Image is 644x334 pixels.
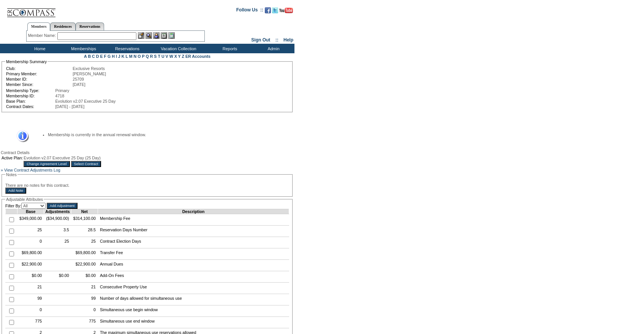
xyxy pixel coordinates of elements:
td: Membership Type: [6,88,55,93]
a: Members [27,22,51,31]
span: :: [275,37,278,43]
td: Simultaneous use begin window [98,305,289,317]
legend: Adjustable Attributes [5,197,44,202]
td: Home [17,44,61,53]
a: T [158,54,160,59]
a: O [138,54,141,59]
a: I [116,54,117,59]
td: Simultaneous use end window [98,317,289,328]
img: View [146,32,152,39]
td: Contract Election Days [98,237,289,248]
td: $69,800.00 [71,248,98,260]
legend: Notes [5,172,17,177]
input: Select Contract [71,161,101,167]
span: Evolution v2.07 Executive 25 Day (25 Day) [24,156,101,160]
td: 99 [17,294,44,305]
a: D [96,54,99,59]
td: Club: [6,66,72,71]
span: Evolution v2.07 Executive 25 Day [55,99,116,103]
a: » View Contract Adjustments Log [1,168,60,172]
a: R [150,54,153,59]
img: Follow us on Twitter [272,7,278,13]
td: Contract Dates: [6,104,55,109]
a: B [88,54,91,59]
td: 25 [17,226,44,237]
a: N [134,54,137,59]
span: [PERSON_NAME] [73,72,106,76]
td: $69,800.00 [17,248,44,260]
td: Reservations [104,44,148,53]
td: $349,000.00 [17,214,44,226]
img: b_edit.gif [138,32,144,39]
img: Reservations [161,32,167,39]
td: 21 [71,283,98,294]
td: Primary Member: [6,72,72,76]
td: Memberships [61,44,104,53]
a: C [92,54,95,59]
a: H [112,54,115,59]
td: Membership ID: [6,94,55,98]
img: Subscribe to our YouTube Channel [279,8,293,13]
input: Add Note [5,188,26,194]
a: E [100,54,103,59]
td: 99 [71,294,98,305]
a: Help [283,37,293,43]
a: W [169,54,173,59]
td: 3.5 [44,226,71,237]
td: Net [71,209,98,214]
input: Change Agreement Level [24,161,70,167]
td: Number of days allowed for simultaneous use [98,294,289,305]
td: $0.00 [71,271,98,283]
td: 0 [71,305,98,317]
span: 4718 [55,94,65,98]
a: Reservations [76,22,104,30]
td: $0.00 [44,271,71,283]
a: F [104,54,106,59]
span: [DATE] - [DATE] [55,104,85,109]
td: $0.00 [17,271,44,283]
div: Contract Details [1,150,294,155]
a: ER Accounts [185,54,210,59]
td: 28.5 [71,226,98,237]
div: Member Name: [28,32,57,39]
a: M [129,54,133,59]
a: U [161,54,165,59]
a: L [125,54,128,59]
td: Active Plan: [2,156,23,160]
a: S [154,54,157,59]
input: Add Adjustment [47,203,78,209]
td: Consecutive Property Use [98,283,289,294]
a: X [174,54,177,59]
td: Base Plan: [6,99,55,103]
span: Primary [55,88,70,93]
td: 0 [17,237,44,248]
a: Subscribe to our YouTube Channel [279,10,293,14]
td: $22,900.00 [17,260,44,271]
li: Membership is currently in the annual renewal window. [48,132,282,137]
a: Sign Out [251,37,270,43]
a: P [142,54,145,59]
td: Annual Dues [98,260,289,271]
td: Follow Us :: [236,6,263,16]
td: $22,900.00 [71,260,98,271]
td: Member Since: [6,82,72,87]
td: Member ID: [6,77,72,81]
a: A [84,54,87,59]
td: Admin [251,44,294,53]
img: Become our fan on Facebook [265,7,271,13]
a: G [108,54,111,59]
td: Description [98,209,289,214]
td: ($34,900.00) [44,214,71,226]
a: J [118,54,120,59]
a: Follow us on Twitter [272,10,278,14]
img: Compass Home [6,2,56,17]
td: 25 [71,237,98,248]
td: Reports [207,44,251,53]
span: 25709 [73,77,84,81]
a: Z [182,54,184,59]
td: Base [17,209,44,214]
img: Information Message [12,130,29,143]
td: 21 [17,283,44,294]
a: Become our fan on Facebook [265,10,271,14]
span: Exclusive Resorts [73,66,105,71]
